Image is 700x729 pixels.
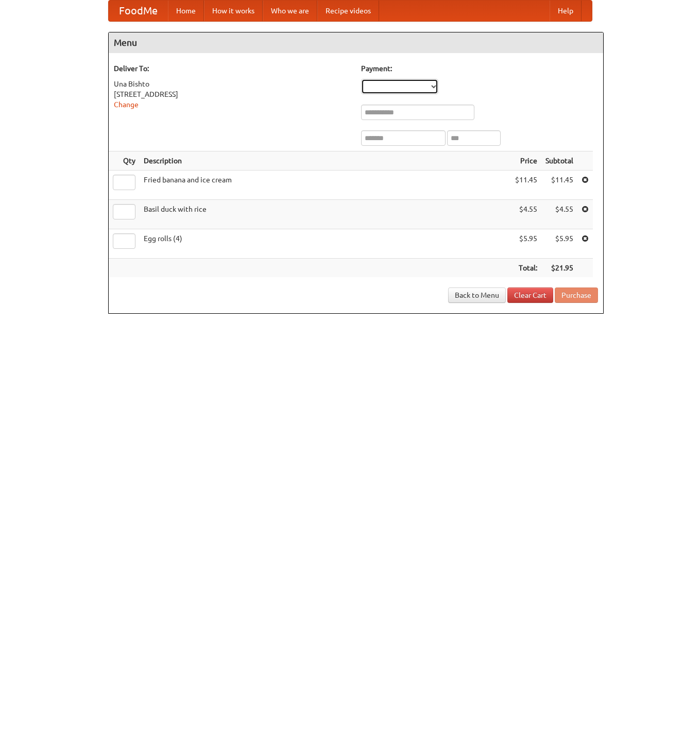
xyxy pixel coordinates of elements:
td: $4.55 [541,200,577,229]
th: Subtotal [541,151,577,171]
td: Egg rolls (4) [140,229,511,259]
td: Basil duck with rice [140,200,511,229]
td: $11.45 [541,171,577,200]
a: Recipe videos [317,1,379,21]
th: Price [511,151,541,171]
div: Una Bishto [114,79,351,89]
h5: Payment: [361,63,598,74]
td: $5.95 [511,229,541,259]
td: $4.55 [511,200,541,229]
a: FoodMe [109,1,168,21]
div: [STREET_ADDRESS] [114,89,351,99]
a: Clear Cart [507,287,553,303]
th: Total: [511,259,541,278]
th: $21.95 [541,259,577,278]
a: Change [114,100,139,109]
th: Qty [109,151,140,171]
a: Who we are [263,1,317,21]
td: $11.45 [511,171,541,200]
button: Purchase [555,287,598,303]
th: Description [140,151,511,171]
a: How it works [204,1,263,21]
a: Back to Menu [448,287,506,303]
a: Home [168,1,204,21]
td: Fried banana and ice cream [140,171,511,200]
td: $5.95 [541,229,577,259]
a: Help [550,1,582,21]
h4: Menu [109,32,603,53]
h5: Deliver To: [114,63,351,74]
